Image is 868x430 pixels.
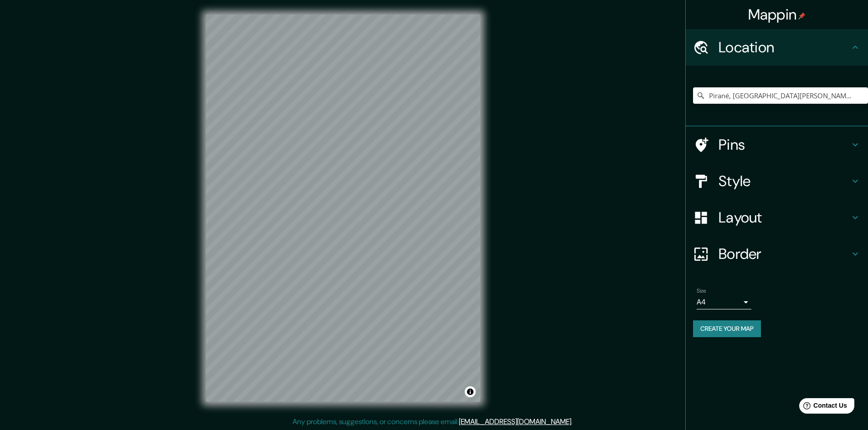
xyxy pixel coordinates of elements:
h4: Border [719,245,850,263]
div: . [574,416,576,427]
div: Layout [686,199,868,236]
button: Toggle attribution [465,386,476,397]
h4: Pins [719,136,850,154]
div: A4 [697,295,751,309]
label: Size [697,287,706,295]
div: Location [686,29,868,66]
div: . [573,416,574,427]
a: [EMAIL_ADDRESS][DOMAIN_NAME] [459,417,571,426]
p: Any problems, suggestions, or concerns please email . [293,416,573,427]
input: Pick your city or area [693,87,868,104]
div: Style [686,163,868,199]
h4: Location [719,38,850,56]
button: Create your map [693,320,761,337]
canvas: Map [206,15,480,402]
iframe: Help widget launcher [787,395,858,420]
div: Pins [686,126,868,163]
h4: Style [719,172,850,190]
div: Border [686,236,868,272]
h4: Layout [719,208,850,227]
h4: Mappin [748,5,806,24]
img: pin-icon.png [798,12,806,20]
